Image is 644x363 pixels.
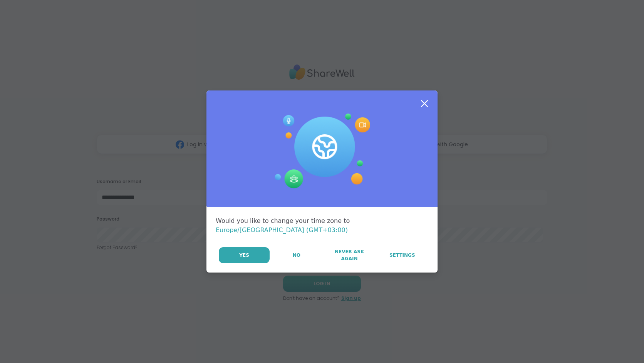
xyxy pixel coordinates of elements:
span: Europe/[GEOGRAPHIC_DATA] (GMT+03:00) [216,226,348,234]
span: Never Ask Again [327,248,371,262]
button: Never Ask Again [323,247,375,263]
span: Settings [389,252,415,259]
button: No [270,247,322,263]
span: Yes [239,252,249,259]
div: Would you like to change your time zone to [216,216,428,235]
img: Session Experience [274,114,370,189]
span: No [293,252,300,259]
a: Settings [376,247,428,263]
button: Yes [219,247,270,263]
